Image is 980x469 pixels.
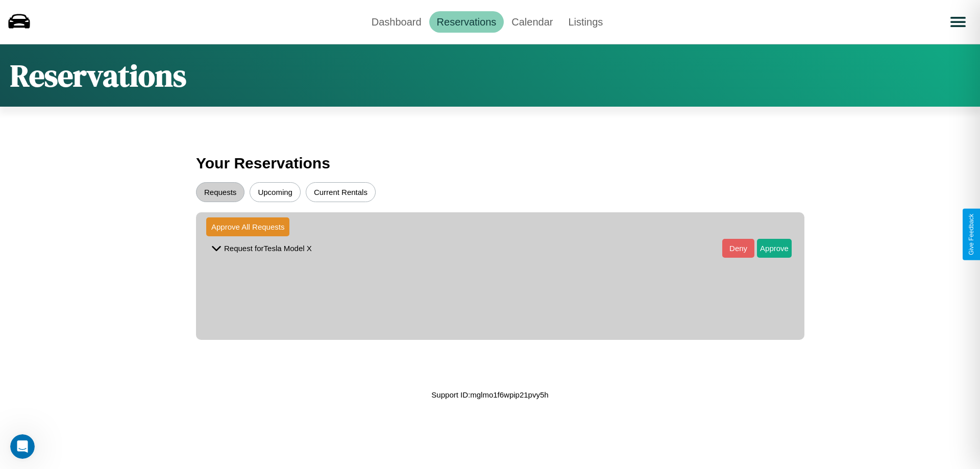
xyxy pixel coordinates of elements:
div: Give Feedback [968,214,975,255]
a: Reservations [429,11,504,33]
h3: Your Reservations [196,150,784,177]
button: Open menu [944,8,972,36]
button: Deny [722,239,754,258]
a: Dashboard [364,11,429,33]
p: Support ID: mglmo1f6wpip21pvy5h [431,388,548,402]
button: Approve [757,239,792,258]
a: Calendar [504,11,560,33]
h1: Reservations [10,55,186,96]
button: Approve All Requests [206,217,289,236]
button: Upcoming [250,182,301,202]
button: Requests [196,182,244,202]
iframe: Intercom live chat [10,434,35,459]
button: Current Rentals [306,182,376,202]
a: Listings [560,11,610,33]
p: Request for Tesla Model X [224,241,312,255]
